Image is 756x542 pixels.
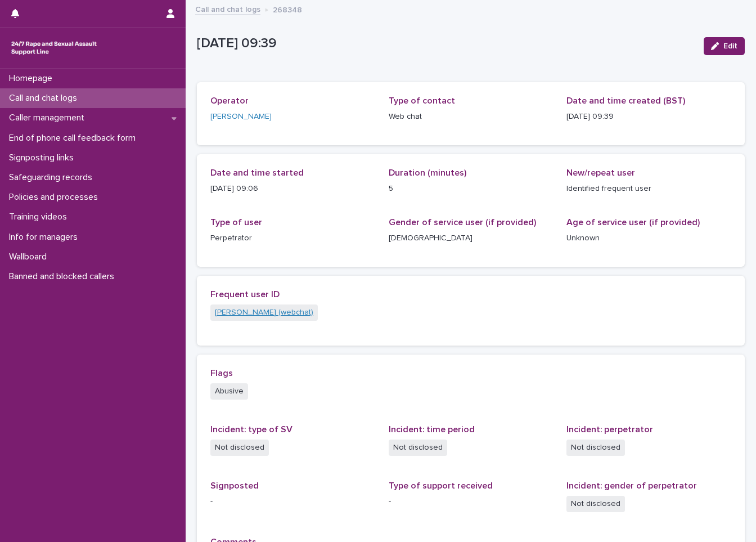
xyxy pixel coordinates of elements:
[4,192,107,203] p: Policies and processes
[4,232,87,243] p: Info for managers
[566,496,625,512] span: Not disclosed
[566,425,653,434] span: Incident: perpetrator
[389,96,455,105] span: Type of contact
[197,35,695,52] p: [DATE] 09:39
[389,183,553,195] p: 5
[566,96,685,105] span: Date and time created (BST)
[210,232,375,244] p: Perpetrator
[4,212,76,222] p: Training videos
[566,168,635,177] span: New/repeat user
[210,496,375,508] p: -
[566,183,731,195] p: Identified frequent user
[4,113,93,123] p: Caller management
[389,496,553,508] p: -
[4,252,56,262] p: Wallboard
[389,425,475,434] span: Incident: time period
[9,37,99,59] img: rhQMoQhaT3yELyF149Cw
[566,481,697,490] span: Incident: gender of perpetrator
[4,271,123,282] p: Banned and blocked callers
[195,2,260,15] a: Call and chat logs
[210,425,292,434] span: Incident: type of SV
[215,307,313,319] a: [PERSON_NAME] (webchat)
[566,218,700,227] span: Age of service user (if provided)
[210,440,269,456] span: Not disclosed
[210,96,249,105] span: Operator
[566,440,625,456] span: Not disclosed
[389,481,493,490] span: Type of support received
[4,73,61,84] p: Homepage
[389,218,536,227] span: Gender of service user (if provided)
[704,37,745,55] button: Edit
[210,290,280,299] span: Frequent user ID
[210,383,248,400] span: Abusive
[4,93,86,104] p: Call and chat logs
[210,111,272,123] a: [PERSON_NAME]
[273,3,302,15] p: 268348
[566,111,731,123] p: [DATE] 09:39
[210,168,304,177] span: Date and time started
[210,218,262,227] span: Type of user
[389,168,466,177] span: Duration (minutes)
[389,440,447,456] span: Not disclosed
[210,369,233,378] span: Flags
[389,111,553,123] p: Web chat
[389,232,553,244] p: [DEMOGRAPHIC_DATA]
[210,183,375,195] p: [DATE] 09:06
[4,133,145,144] p: End of phone call feedback form
[210,481,259,490] span: Signposted
[4,172,101,183] p: Safeguarding records
[566,232,731,244] p: Unknown
[723,42,737,50] span: Edit
[4,153,83,163] p: Signposting links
